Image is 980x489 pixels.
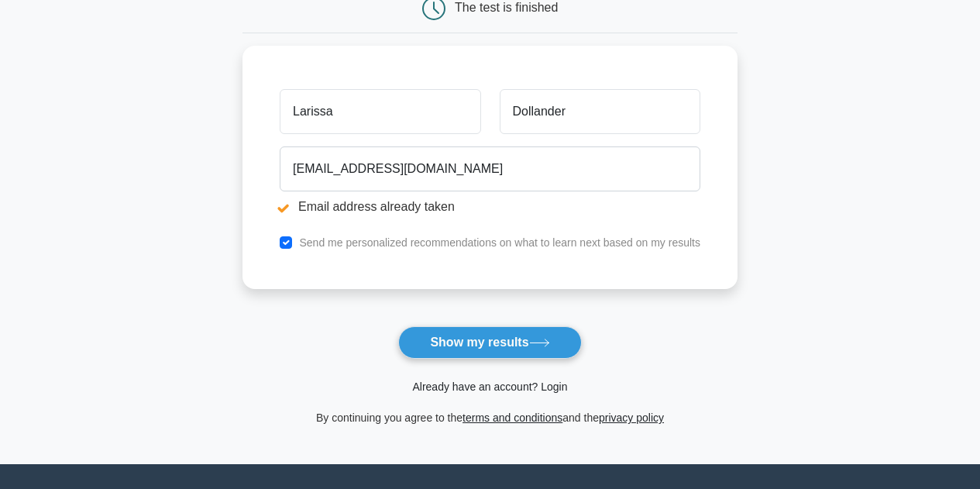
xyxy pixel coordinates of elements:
[599,412,664,424] a: privacy policy
[462,412,562,424] a: terms and conditions
[299,236,700,249] label: Send me personalized recommendations on what to learn next based on my results
[500,89,700,134] input: Last name
[398,326,581,359] button: Show my results
[280,146,700,191] input: Email
[412,381,567,393] a: Already have an account? Login
[233,408,747,427] div: By continuing you agree to the and the
[280,89,480,134] input: First name
[455,1,558,14] div: The test is finished
[280,198,700,216] li: Email address already taken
